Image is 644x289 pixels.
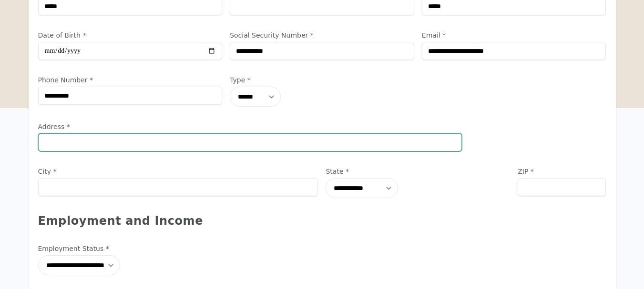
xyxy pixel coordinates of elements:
[326,167,510,176] label: State *
[38,75,223,85] label: Phone Number *
[38,167,318,176] label: City *
[38,30,223,40] label: Date of Birth *
[230,75,366,85] label: Type *
[518,167,606,176] label: ZIP *
[230,30,414,40] label: Social Security Number *
[422,30,606,40] label: Email *
[38,122,462,131] label: Address *
[38,244,252,253] label: Employment Status *
[38,213,606,229] div: Employment and Income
